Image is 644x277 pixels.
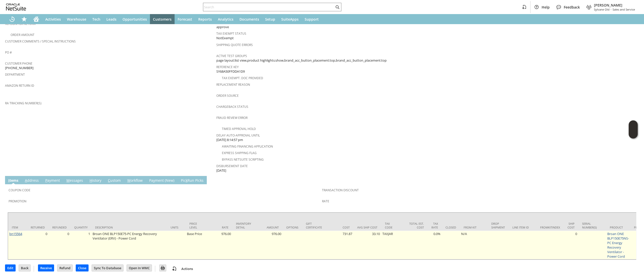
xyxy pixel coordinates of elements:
[216,168,226,173] span: [DATE]
[259,225,279,229] div: Amount
[239,17,259,22] span: Documents
[322,199,329,203] a: Rate
[38,265,54,271] input: Receive
[216,43,253,47] a: Shipping Quote Errors
[66,178,70,183] span: M
[5,265,15,271] input: Edit
[542,5,550,10] span: Help
[381,231,400,259] td: TAXJAR
[236,14,262,24] a: Documents
[216,116,248,120] a: Fraud Review Error
[216,105,248,109] a: Chargeback Status
[12,225,23,229] div: Item
[148,178,176,183] a: Payment (New)
[322,188,359,192] a: Transaction Discount
[91,231,167,259] td: Broan ONE BLP150E75-PC Energy Recovery Ventilator (ERV) - Power Cord
[64,14,89,24] a: Warehouse
[76,265,88,271] input: Close
[57,265,72,271] input: Refund
[178,17,192,22] span: Forecast
[222,76,263,80] a: Tax Exempt. Doc Provided
[216,65,239,69] a: Reference Key
[159,265,166,271] input: Print
[216,69,245,74] span: SY68A50FFDDA1D9
[5,66,33,70] span: [PHONE_NUMBER]
[385,222,396,229] div: Tax Code
[103,14,119,24] a: Leads
[216,58,387,63] span: page layout:list view,product highlights:show,brand_acc_button_placement:top,brand_acc_button_pla...
[629,120,638,138] iframe: Click here to launch Oracle Guided Learning Help Panel
[5,101,42,105] a: RA Tracking Number(s)
[630,177,636,183] a: Unrolled view on
[153,178,155,183] span: y
[428,231,442,259] td: 0.0%
[33,16,39,22] svg: Home
[222,151,257,155] a: Express Shipping Flag
[629,130,638,139] span: Oracle Guided Learning Widget. To move around, please hold and drag
[594,8,610,11] span: Sylvane Old
[9,232,22,236] a: bn15564
[334,4,340,10] svg: Search
[330,225,350,229] div: Cost
[236,222,251,229] div: Inventory Detail
[216,137,243,142] span: [DATE] 8:14:57 pm
[189,222,201,229] div: Price Level
[203,4,334,10] input: Search
[44,178,61,183] a: Payment
[357,225,377,229] div: Avg Ship Cost
[216,54,247,58] a: Active Test Groups
[460,231,488,259] td: N/A
[306,222,322,229] div: Gift Certificate
[216,164,248,168] a: Disbursement Date
[108,178,110,183] span: C
[18,14,30,24] div: Shortcuts
[153,17,172,22] span: Customers
[180,178,205,183] a: PickRun Picks
[70,231,91,259] td: 1
[127,178,131,183] span: W
[216,82,250,87] a: Replacement reason
[5,39,76,43] a: Customer Comments / Special Instructions
[123,17,147,22] span: Opportunities
[92,265,123,271] input: Sync To Database
[90,178,92,183] span: H
[9,188,30,192] a: Coupon Code
[216,133,260,137] a: Delay Auto-Approval Until
[216,36,234,40] span: NotExempt
[31,225,45,229] div: Returned
[7,178,20,183] a: Items
[5,83,34,88] a: Amazon Return ID
[208,225,228,229] div: Rate
[119,14,150,24] a: Opportunities
[9,199,26,203] a: Promotion
[160,265,166,271] img: Print
[568,222,575,229] div: Ship Cost
[491,222,505,229] div: Drop Shipment
[610,225,626,229] div: Product
[27,231,49,259] td: 0
[464,225,484,229] div: From Kit
[353,231,381,259] td: 33.10
[6,14,18,24] a: Recent Records
[216,25,229,29] span: approve
[171,225,182,229] div: Units
[564,5,580,10] span: Feedback
[179,266,195,271] a: Actions
[89,14,103,24] a: Tech
[222,127,256,131] a: Timed Approval Hold
[42,14,64,24] a: Activities
[24,178,40,183] a: Address
[222,157,264,162] a: Bypass NetSuite Scripting
[611,8,612,11] span: -
[305,17,319,22] span: Support
[11,33,34,37] a: Order Amount
[215,14,236,24] a: Analytics
[431,222,438,229] div: Tax Rate
[326,231,353,259] td: 731.87
[218,17,233,22] span: Analytics
[49,231,70,259] td: 0
[594,3,635,8] span: [PERSON_NAME]
[302,14,322,24] a: Support
[582,222,602,229] div: Serial Number(s)
[186,231,205,259] td: Base Price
